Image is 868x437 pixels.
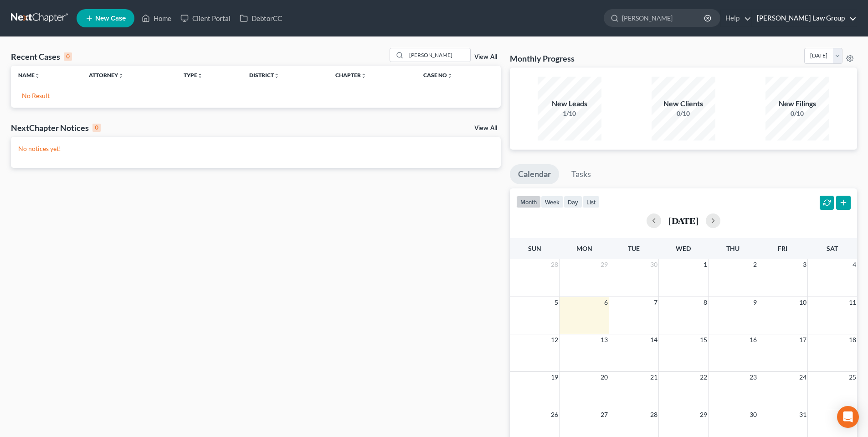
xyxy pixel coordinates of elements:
[197,73,203,78] i: unfold_more
[699,372,708,383] span: 22
[852,259,857,270] span: 4
[95,15,126,22] span: New Case
[335,72,366,78] a: Chapterunfold_more
[703,297,708,308] span: 8
[749,334,758,345] span: 16
[752,297,758,308] span: 9
[600,334,609,345] span: 13
[752,10,857,26] a: [PERSON_NAME] Law Group
[18,72,40,78] a: Nameunfold_more
[600,259,609,270] span: 29
[699,409,708,420] span: 29
[726,245,740,252] span: Thu
[510,53,575,64] h3: Monthly Progress
[749,372,758,383] span: 23
[538,109,601,118] div: 1/10
[778,245,787,252] span: Fri
[564,196,582,208] button: day
[603,297,609,308] span: 6
[749,409,758,420] span: 30
[447,73,452,78] i: unfold_more
[474,125,497,131] a: View All
[765,99,829,109] div: New Filings
[649,334,658,345] span: 14
[848,334,857,345] span: 18
[550,334,559,345] span: 12
[35,73,40,78] i: unfold_more
[563,164,599,184] a: Tasks
[550,409,559,420] span: 26
[92,124,101,132] div: 0
[406,48,470,62] input: Search by name...
[541,196,564,208] button: week
[235,10,287,26] a: DebtorCC
[582,196,600,208] button: list
[18,91,493,100] p: - No Result -
[652,109,715,118] div: 0/10
[827,245,838,252] span: Sat
[361,73,366,78] i: unfold_more
[798,334,807,345] span: 17
[699,334,708,345] span: 15
[649,259,658,270] span: 30
[628,245,640,252] span: Tue
[11,122,101,133] div: NextChapter Notices
[703,259,708,270] span: 1
[676,245,691,252] span: Wed
[89,72,123,78] a: Attorneyunfold_more
[652,99,715,109] div: New Clients
[600,372,609,383] span: 20
[622,10,705,26] input: Search by name...
[848,297,857,308] span: 11
[765,109,829,118] div: 0/10
[11,51,72,62] div: Recent Cases
[474,54,497,60] a: View All
[423,72,452,78] a: Case Nounfold_more
[668,216,699,225] h2: [DATE]
[184,72,203,78] a: Typeunfold_more
[516,196,541,208] button: month
[550,372,559,383] span: 19
[554,297,559,308] span: 5
[64,52,72,61] div: 0
[600,409,609,420] span: 27
[721,10,751,26] a: Help
[649,372,658,383] span: 21
[550,259,559,270] span: 28
[576,245,592,252] span: Mon
[798,297,807,308] span: 10
[649,409,658,420] span: 28
[274,73,279,78] i: unfold_more
[528,245,541,252] span: Sun
[837,406,859,428] div: Open Intercom Messenger
[249,72,279,78] a: Districtunfold_more
[848,372,857,383] span: 25
[802,259,807,270] span: 3
[137,10,176,26] a: Home
[118,73,123,78] i: unfold_more
[538,99,601,109] div: New Leads
[752,259,758,270] span: 2
[653,297,658,308] span: 7
[798,372,807,383] span: 24
[18,144,493,153] p: No notices yet!
[176,10,235,26] a: Client Portal
[510,164,559,184] a: Calendar
[798,409,807,420] span: 31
